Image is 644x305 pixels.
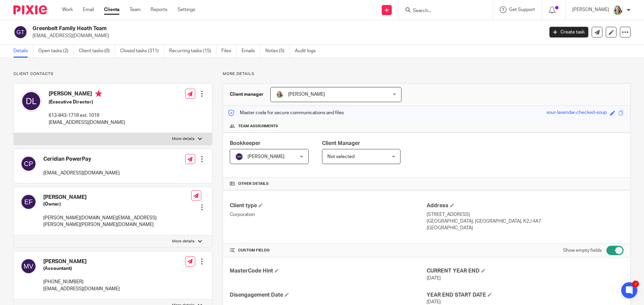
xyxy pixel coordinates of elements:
a: Open tasks (2) [38,45,74,58]
a: Audit logs [295,45,321,58]
p: [GEOGRAPHIC_DATA], [GEOGRAPHIC_DATA], K2J 4A7 [427,218,624,225]
i: Primary [95,90,102,97]
span: Team assignments [238,124,278,129]
p: Corporation [230,211,427,218]
p: [EMAIL_ADDRESS][DOMAIN_NAME] [43,286,120,292]
p: Master code for secure communications and files [228,109,344,116]
label: Show empty fields [563,247,602,254]
img: KC%20Photo.jpg [276,90,284,98]
div: sour-lavendar-checked-soup [546,109,607,117]
h4: YEAR END START DATE [427,292,624,299]
div: 2 [632,281,639,287]
input: Search [412,8,473,14]
a: Reports [151,6,167,13]
p: More details [172,136,195,142]
h5: (Owner) [43,201,191,208]
img: svg%3E [20,90,42,112]
img: svg%3E [20,194,37,210]
p: [PHONE_NUMBER] [43,279,120,285]
h4: MasterCode Hint [230,268,427,275]
a: Closed tasks (311) [120,45,164,58]
p: [PERSON_NAME][DOMAIN_NAME][EMAIL_ADDRESS][PERSON_NAME][PERSON_NAME][DOMAIN_NAME] [43,215,191,228]
a: Emails [241,45,260,58]
p: [GEOGRAPHIC_DATA] [427,225,624,231]
a: Recurring tasks (15) [169,45,216,58]
img: svg%3E [20,258,37,274]
span: Client Manager [322,141,360,146]
h4: [PERSON_NAME] [49,90,125,99]
a: Clients [104,6,119,13]
p: Client contacts [13,71,212,77]
h5: (Accountant) [43,265,120,272]
img: svg%3E [235,153,243,161]
h4: [PERSON_NAME] [43,258,120,265]
span: [DATE] [427,276,441,281]
img: svg%3E [13,25,28,39]
span: [DATE] [427,300,441,304]
h4: Address [427,202,624,209]
h4: [PERSON_NAME] [43,194,191,201]
h4: CURRENT YEAR END [427,268,624,275]
span: [PERSON_NAME] [248,154,284,159]
p: [STREET_ADDRESS] [427,211,624,218]
p: [EMAIL_ADDRESS][DOMAIN_NAME] [49,119,125,126]
a: Create task [549,27,588,37]
p: 613-843-1718 ext. 1019 [49,112,125,119]
h5: (Executive Director) [49,99,125,105]
a: Settings [177,6,195,13]
h3: Client manager [230,91,264,98]
span: Other details [238,181,269,186]
p: [EMAIL_ADDRESS][DOMAIN_NAME] [43,170,120,176]
a: Files [221,45,236,58]
a: Client tasks (0) [79,45,115,58]
p: More details [223,71,631,77]
span: Bookkeeper [230,141,261,146]
span: Get Support [509,7,535,12]
h2: Greenbelt Family Heath Team [33,25,438,32]
h4: CUSTOM FIELDS [230,248,427,253]
h4: Client type [230,202,427,209]
span: [PERSON_NAME] [288,92,325,97]
a: Details [13,45,33,58]
h4: Disengagement Date [230,292,427,299]
p: [PERSON_NAME] [572,6,609,13]
span: Not selected [327,154,355,159]
h4: Ceridian PowerPay [43,156,120,163]
a: Team [129,6,141,13]
p: [EMAIL_ADDRESS][DOMAIN_NAME] [33,32,539,39]
a: Email [83,6,94,13]
img: Pixie [13,5,47,14]
p: More details [172,239,195,244]
img: KC%20Photo.jpg [612,5,623,15]
a: Notes (5) [265,45,290,58]
a: Work [62,6,73,13]
img: svg%3E [20,156,37,172]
